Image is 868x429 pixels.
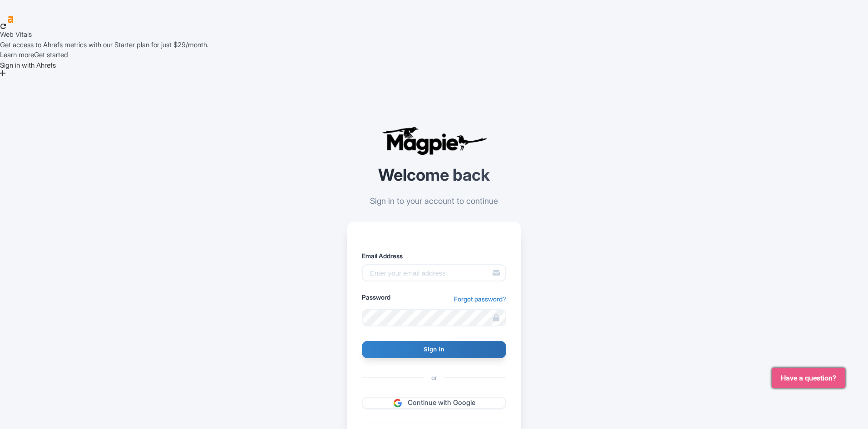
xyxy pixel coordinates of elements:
[781,373,836,384] span: Have a question?
[362,251,506,261] label: Email Address
[454,294,506,304] a: Forgot password?
[362,397,506,409] a: Continue with Google
[362,292,390,302] label: Password
[362,264,506,281] input: Enter your email address
[772,368,845,388] button: Have a question?
[380,126,488,155] img: logo-ab69f6fb50320c5b225c76a69d11143b.png
[34,50,68,60] button: Get started
[347,195,521,207] p: Sign in to your account to continue
[362,341,506,358] input: Sign In
[347,166,521,184] h2: Welcome back
[424,373,444,382] span: or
